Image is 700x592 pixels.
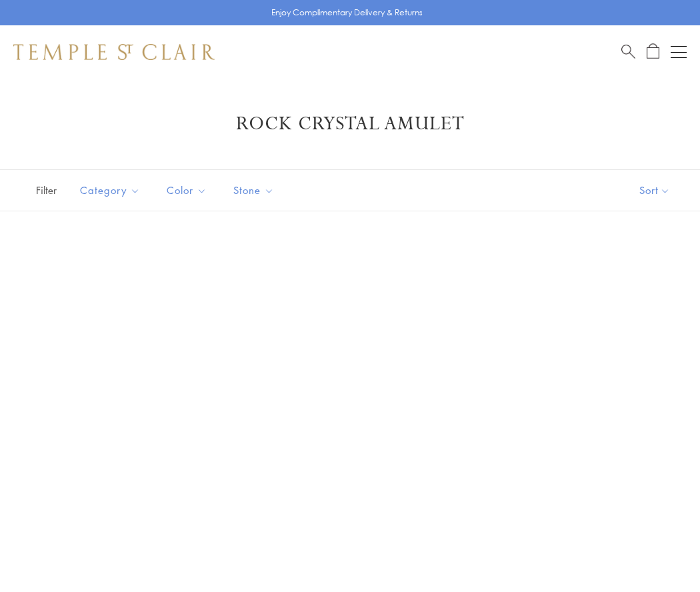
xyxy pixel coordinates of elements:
[157,175,217,205] button: Color
[73,182,150,199] span: Category
[223,175,284,205] button: Stone
[70,175,150,205] button: Category
[33,112,667,136] h1: Rock Crystal Amulet
[160,182,217,199] span: Color
[271,6,423,19] p: Enjoy Complimentary Delivery & Returns
[13,44,215,60] img: Temple St. Clair
[609,170,700,211] button: Show sort by
[671,44,687,60] button: Open navigation
[227,182,284,199] span: Stone
[621,43,635,60] a: Search
[647,43,659,60] a: Open Shopping Bag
